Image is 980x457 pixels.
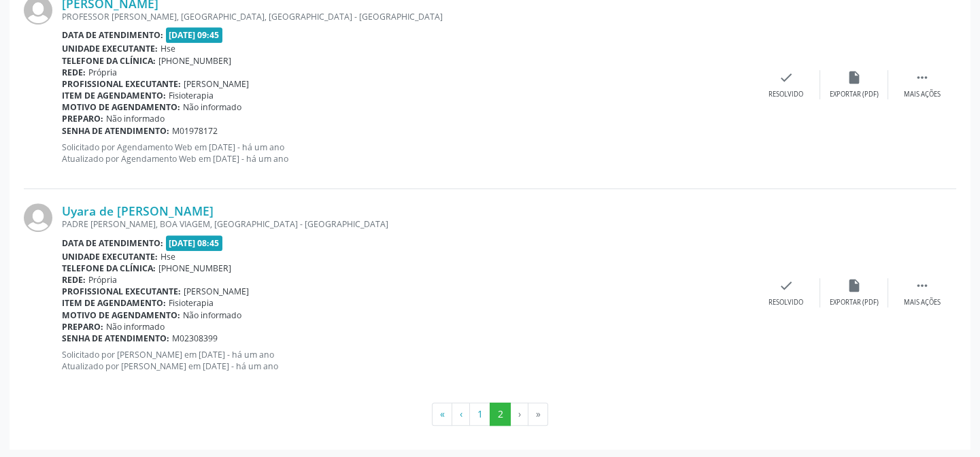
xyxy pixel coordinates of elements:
[106,113,165,124] span: Não informado
[62,333,169,344] b: Senha de atendimento:
[62,237,163,249] b: Data de atendimento:
[847,278,862,293] i: insert_drive_file
[62,251,158,263] b: Unidade executante:
[62,297,166,309] b: Item de agendamento:
[62,321,103,333] b: Preparo:
[106,321,165,333] span: Não informado
[847,70,862,85] i: insert_drive_file
[183,309,241,321] span: Não informado
[184,286,249,297] span: [PERSON_NAME]
[62,11,752,22] div: PROFESSOR [PERSON_NAME], [GEOGRAPHIC_DATA], [GEOGRAPHIC_DATA] - [GEOGRAPHIC_DATA]
[779,70,794,85] i: check
[184,78,249,90] span: [PERSON_NAME]
[158,55,231,67] span: [PHONE_NUMBER]
[469,403,490,426] button: Go to page 1
[62,286,181,297] b: Profissional executante:
[779,278,794,293] i: check
[62,274,86,286] b: Rede:
[904,298,941,307] div: Mais ações
[62,90,166,101] b: Item de agendamento:
[166,235,223,251] span: [DATE] 08:45
[88,274,117,286] span: Própria
[915,278,930,293] i: 
[62,78,181,90] b: Profissional executante:
[62,67,86,78] b: Rede:
[62,113,103,124] b: Preparo:
[452,403,470,426] button: Go to previous page
[172,333,218,344] span: M02308399
[62,349,752,372] p: Solicitado por [PERSON_NAME] em [DATE] - há um ano Atualizado por [PERSON_NAME] em [DATE] - há um...
[432,403,452,426] button: Go to first page
[24,203,52,232] img: img
[768,298,803,307] div: Resolvido
[172,125,218,137] span: M01978172
[915,70,930,85] i: 
[62,141,752,165] p: Solicitado por Agendamento Web em [DATE] - há um ano Atualizado por Agendamento Web em [DATE] - h...
[62,263,156,274] b: Telefone da clínica:
[160,43,175,54] span: Hse
[169,90,214,101] span: Fisioterapia
[904,90,941,99] div: Mais ações
[490,403,511,426] button: Go to page 2
[24,403,956,426] ul: Pagination
[830,90,879,99] div: Exportar (PDF)
[62,43,158,54] b: Unidade executante:
[62,218,752,230] div: PADRE [PERSON_NAME], BOA VIAGEM, [GEOGRAPHIC_DATA] - [GEOGRAPHIC_DATA]
[62,203,214,218] a: Uyara de [PERSON_NAME]
[768,90,803,99] div: Resolvido
[166,27,223,43] span: [DATE] 09:45
[62,125,169,137] b: Senha de atendimento:
[183,101,241,113] span: Não informado
[158,263,231,274] span: [PHONE_NUMBER]
[62,29,163,41] b: Data de atendimento:
[62,309,180,321] b: Motivo de agendamento:
[88,67,117,78] span: Própria
[160,251,175,263] span: Hse
[62,55,156,67] b: Telefone da clínica:
[169,297,214,309] span: Fisioterapia
[62,101,180,113] b: Motivo de agendamento:
[830,298,879,307] div: Exportar (PDF)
